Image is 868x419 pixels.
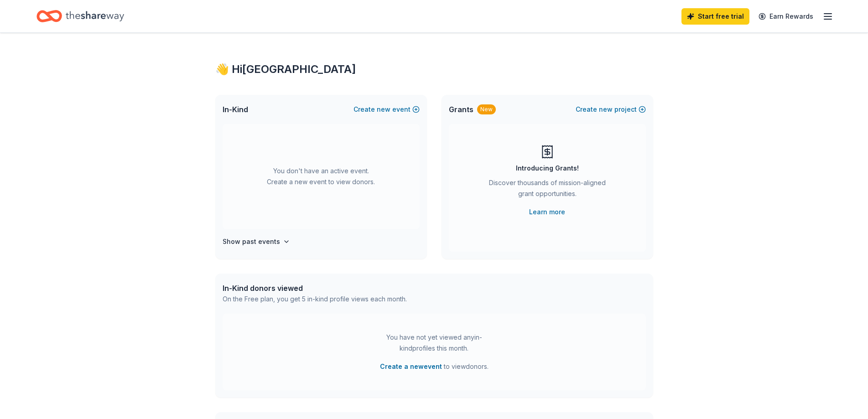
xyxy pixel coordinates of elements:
a: Learn more [529,207,565,217]
button: Createnewevent [353,104,420,115]
div: On the Free plan, you get 5 in-kind profile views each month. [223,294,407,305]
span: In-Kind [223,104,248,115]
div: Introducing Grants! [516,163,579,174]
div: In-Kind donors viewed [223,283,407,294]
a: Earn Rewards [753,8,819,25]
span: to view donors . [380,361,489,372]
span: new [599,104,613,115]
div: New [477,104,496,114]
div: 👋 Hi [GEOGRAPHIC_DATA] [215,62,653,77]
span: new [377,104,390,115]
button: Create a newevent [380,361,442,372]
div: You don't have an active event. Create a new event to view donors. [223,124,420,229]
div: You have not yet viewed any in-kind profiles this month. [377,332,491,354]
div: Discover thousands of mission-aligned grant opportunities. [485,177,609,203]
a: Start free trial [681,8,749,25]
button: Createnewproject [576,104,646,115]
a: Home [36,5,124,27]
span: Grants [449,104,473,115]
h4: Show past events [223,236,280,247]
button: Show past events [223,236,290,247]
